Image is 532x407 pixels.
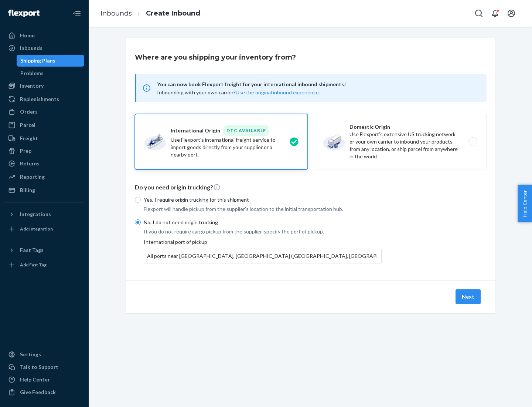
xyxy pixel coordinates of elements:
[4,361,84,373] a: Talk to Support
[100,9,132,17] a: Inbounds
[20,135,38,142] div: Freight
[144,205,382,213] p: Flexport will handle pickup from the supplier's location to the initial transportation hub.
[518,185,532,222] button: Help Center
[157,80,478,89] span: You can now book Flexport freight for your international inbound shipments!
[4,42,84,54] a: Inbounds
[20,186,35,194] div: Billing
[4,208,84,220] button: Integrations
[4,132,84,144] a: Freight
[20,147,31,155] div: Prep
[20,82,44,90] div: Inventory
[4,386,84,398] button: Give Feedback
[20,160,40,167] div: Returns
[20,121,35,129] div: Parcel
[4,93,84,105] a: Replenishments
[20,57,55,64] div: Shipping Plans
[135,219,141,225] input: No, I do not need origin trucking
[4,244,84,256] button: Fast Tags
[17,67,85,79] a: Problems
[4,106,84,118] a: Orders
[4,158,84,169] a: Returns
[17,55,85,67] a: Shipping Plans
[8,10,40,17] img: Flexport logo
[20,363,58,371] div: Talk to Support
[20,70,44,77] div: Problems
[135,183,487,192] p: Do you need origin trucking?
[4,80,84,92] a: Inventory
[20,211,51,218] div: Integrations
[135,197,141,203] input: Yes, I require origin trucking for this shipment
[20,351,41,358] div: Settings
[144,238,382,263] div: International port of pickup
[4,145,84,157] a: Prep
[135,53,296,62] h3: Where are you shipping your inventory from?
[456,289,481,304] button: Next
[4,349,84,360] a: Settings
[20,388,56,396] div: Give Feedback
[4,119,84,131] a: Parcel
[20,108,38,115] div: Orders
[236,89,320,96] button: Use the original inbound experience.
[4,184,84,196] a: Billing
[504,6,519,21] button: Open account menu
[4,171,84,183] a: Reporting
[20,246,44,254] div: Fast Tags
[146,9,200,17] a: Create Inbound
[144,196,382,203] p: Yes, I require origin trucking for this shipment
[144,219,382,226] p: No, I do not need origin trucking
[20,376,50,383] div: Help Center
[20,173,45,181] div: Reporting
[4,374,84,386] a: Help Center
[4,259,84,271] a: Add Fast Tag
[20,32,35,39] div: Home
[157,89,320,95] span: Inbounding with your own carrier?
[144,228,382,235] p: If you do not require cargo pickup from the supplier, specify the port of pickup.
[20,95,59,103] div: Replenishments
[4,30,84,41] a: Home
[20,226,53,232] div: Add Integration
[471,6,486,21] button: Open Search Box
[488,6,502,21] button: Open notifications
[4,223,84,235] a: Add Integration
[20,262,47,268] div: Add Fast Tag
[95,3,206,24] ol: breadcrumbs
[69,6,84,21] button: Close Navigation
[20,44,42,52] div: Inbounds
